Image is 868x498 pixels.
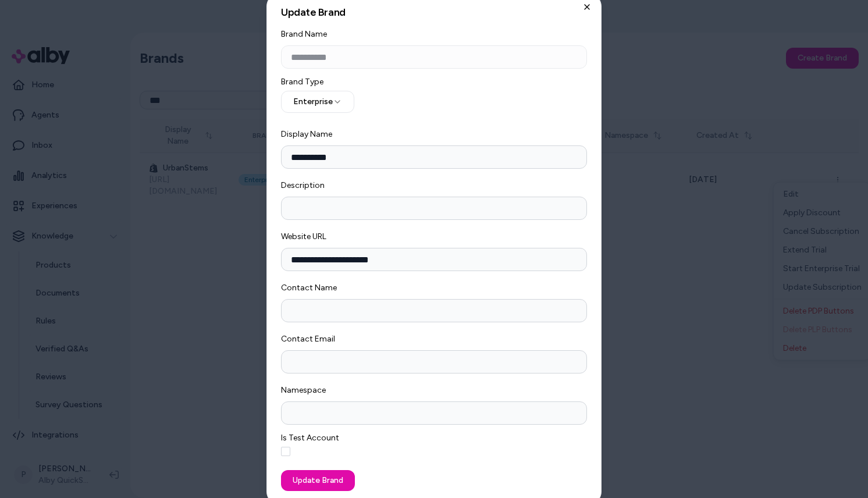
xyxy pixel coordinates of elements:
label: Contact Name [281,283,337,293]
label: Is Test Account [281,434,587,442]
label: Brand Type [281,78,587,86]
label: Website URL [281,232,326,241]
button: Update Brand [281,470,355,491]
label: Display Name [281,129,332,139]
button: Enterprise [281,91,354,113]
label: Namespace [281,385,326,395]
label: Description [281,180,325,190]
h2: Update Brand [281,7,587,17]
label: Contact Email [281,334,335,344]
label: Brand Name [281,29,327,39]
